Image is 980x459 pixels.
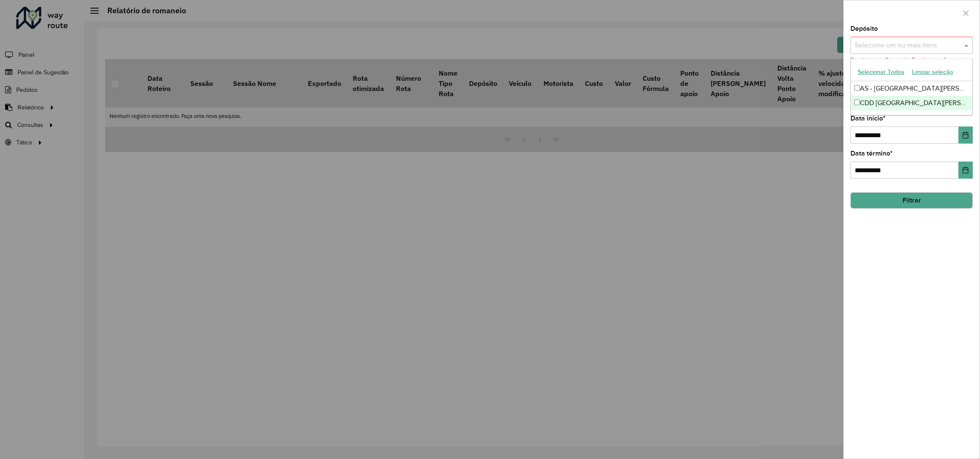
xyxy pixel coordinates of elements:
[854,65,908,79] button: Selecionar Todos
[850,57,950,72] formly-validation-message: Depósito ou Grupo de Depósitos são obrigatórios
[959,162,973,179] button: Choose Date
[850,113,886,124] label: Data início
[850,192,973,209] button: Filtrar
[850,59,973,115] ng-dropdown-panel: Options list
[850,148,893,159] label: Data término
[851,96,972,110] div: CDD [GEOGRAPHIC_DATA][PERSON_NAME]
[908,65,957,79] button: Limpar seleção
[850,24,878,34] label: Depósito
[851,81,972,96] div: AS - [GEOGRAPHIC_DATA][PERSON_NAME]
[959,127,973,144] button: Choose Date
